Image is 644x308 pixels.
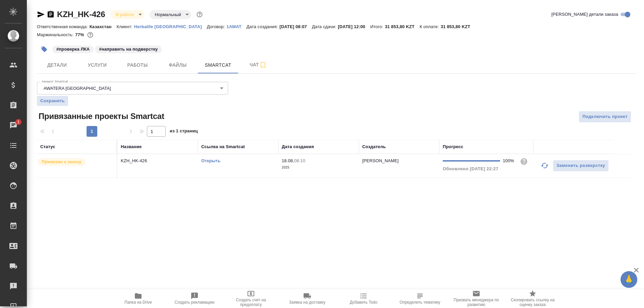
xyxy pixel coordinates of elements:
[282,158,294,163] p: 18.08,
[170,127,198,137] span: из 1 страниц
[40,98,65,104] span: Сохранить
[537,158,553,174] button: Обновить прогресс
[282,164,356,171] p: 2025
[556,162,605,170] span: Заменить разверстку
[37,111,164,122] span: Привязанные проекты Smartcat
[551,11,618,18] span: [PERSON_NAME] детали заказа
[37,10,45,18] button: Скопировать ссылку для ЯМессенджера
[242,61,274,69] span: Чат
[443,166,498,171] span: Обновлено [DATE] 22:27
[114,12,136,17] button: В работе
[37,24,90,29] p: Ответственная команда:
[623,272,635,287] span: 🙏
[362,143,386,150] div: Создатель
[52,46,94,52] span: проверка ЛКА
[226,24,247,29] p: 1AWAT
[37,42,52,57] button: Добавить тэг
[202,61,234,69] span: Smartcat
[56,46,90,53] p: #проверка ЛКА
[621,271,637,288] button: 🙏
[385,24,420,29] p: 31 853,80 KZT
[81,61,113,69] span: Услуги
[338,24,370,29] p: [DATE] 12:00
[13,119,23,125] span: 1
[42,159,82,165] p: Привязан к заказу
[94,46,162,52] span: направить на подверстку
[134,24,207,29] p: Herbalife [GEOGRAPHIC_DATA]
[226,23,247,29] a: 1AWAT
[370,24,385,29] p: Итого:
[150,10,191,19] div: В работе
[553,160,609,172] button: Заменить разверстку
[282,143,314,150] div: Дата создания
[201,158,220,163] a: Открыть
[37,32,75,37] p: Маржинальность:
[362,158,399,163] p: [PERSON_NAME]
[42,85,113,91] button: AWATERA [GEOGRAPHIC_DATA]
[259,61,267,69] svg: Подписаться
[294,158,305,163] p: 08:10
[86,30,95,39] button: 952.21 RUB;
[90,24,117,29] p: Казахстан
[37,82,228,95] div: AWATERA [GEOGRAPHIC_DATA]
[153,12,183,17] button: Нормальный
[201,143,245,150] div: Ссылка на Smartcat
[582,113,628,121] span: Подключить проект
[2,117,25,134] a: 1
[40,143,55,150] div: Статус
[121,61,154,69] span: Работы
[247,24,279,29] p: Дата создания:
[279,24,312,29] p: [DATE] 08:07
[41,61,73,69] span: Детали
[162,61,194,69] span: Файлы
[116,24,134,29] p: Клиент:
[420,24,441,29] p: К оплате:
[110,10,144,19] div: В работе
[579,111,631,123] button: Подключить проект
[312,24,338,29] p: Дата сдачи:
[443,143,463,150] div: Прогресс
[134,23,207,29] a: Herbalife [GEOGRAPHIC_DATA]
[503,158,515,164] div: 100%
[99,46,158,53] p: #направить на подверстку
[121,158,195,164] p: KZH_HK-426
[441,24,476,29] p: 31 853,80 KZT
[47,10,55,18] button: Скопировать ссылку
[195,10,204,19] button: Доп статусы указывают на важность/срочность заказа
[37,96,68,106] button: Сохранить
[121,143,142,150] div: Название
[207,24,227,29] p: Договор:
[75,32,86,37] p: 77%
[57,10,105,19] a: KZH_HK-426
